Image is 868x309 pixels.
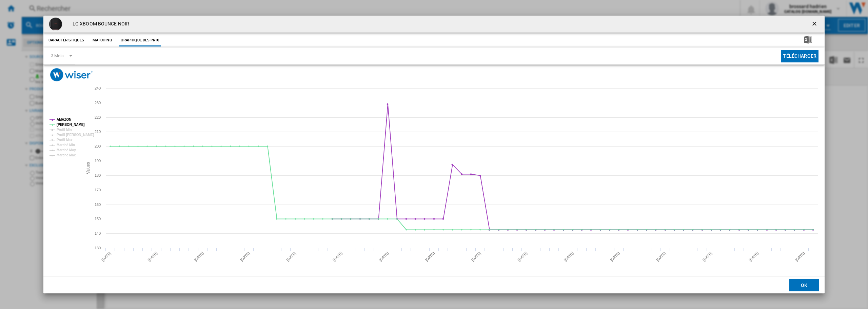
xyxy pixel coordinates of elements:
tspan: 180 [95,173,101,177]
tspan: 230 [95,101,101,105]
tspan: [DATE] [378,251,389,262]
tspan: Marché Moy [57,148,76,152]
tspan: [DATE] [563,251,574,262]
tspan: Marché Max [57,153,76,157]
tspan: [DATE] [609,251,620,262]
button: getI18NText('BUTTONS.CLOSE_DIALOG') [808,17,822,31]
tspan: 190 [95,159,101,163]
md-dialog: Product popup [43,16,825,294]
button: Caractéristiques [47,34,86,46]
tspan: [DATE] [702,251,713,262]
tspan: [DATE] [425,251,436,262]
tspan: Profil Max [57,138,73,142]
tspan: 200 [95,144,101,148]
tspan: Marché Min [57,143,75,147]
tspan: Profil [PERSON_NAME] [57,133,94,137]
tspan: [DATE] [239,251,251,262]
h4: LG XBOOM BOUNCE NOIR [69,21,129,27]
button: Télécharger [781,50,818,62]
tspan: AMAZON [57,118,71,121]
tspan: [DATE] [471,251,482,262]
button: Matching [87,34,117,46]
div: 3 Mois [51,53,63,58]
tspan: 240 [95,86,101,90]
button: OK [789,279,819,291]
img: excel-24x24.png [804,36,812,44]
tspan: [DATE] [748,251,759,262]
tspan: [DATE] [794,251,806,262]
tspan: Values [86,162,91,174]
tspan: 140 [95,231,101,235]
tspan: 210 [95,130,101,134]
tspan: Profil Min [57,128,72,132]
tspan: [DATE] [332,251,343,262]
img: 8806096327241_h_f_l_0 [49,17,62,31]
tspan: [DATE] [147,251,158,262]
button: Graphique des prix [119,34,161,46]
tspan: [DATE] [193,251,204,262]
img: logo_wiser_300x94.png [50,68,93,81]
tspan: [DATE] [655,251,667,262]
tspan: 220 [95,115,101,119]
button: Télécharger au format Excel [793,34,823,46]
tspan: [DATE] [286,251,297,262]
tspan: [DATE] [517,251,528,262]
ng-md-icon: getI18NText('BUTTONS.CLOSE_DIALOG') [811,20,819,28]
tspan: 130 [95,246,101,250]
tspan: [DATE] [101,251,112,262]
tspan: 160 [95,202,101,207]
tspan: [PERSON_NAME] [57,123,85,127]
tspan: 170 [95,188,101,192]
tspan: 150 [95,217,101,221]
